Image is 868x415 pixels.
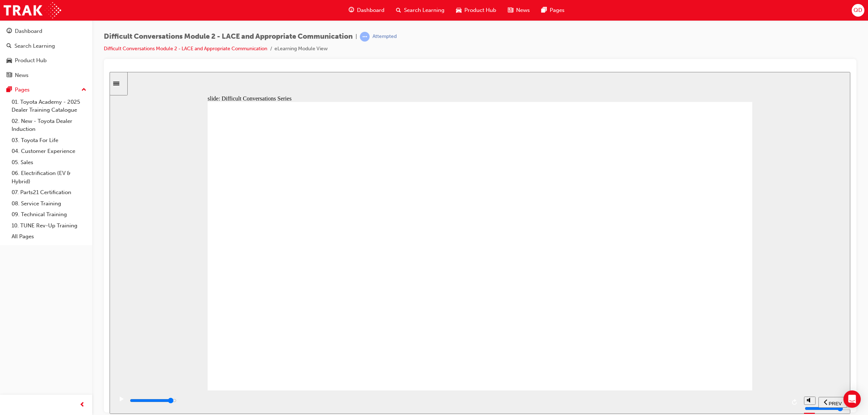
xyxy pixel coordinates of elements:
span: Dashboard [357,6,384,14]
span: Search Learning [404,6,444,14]
a: 08. Service Training [9,198,89,209]
button: QD [852,4,864,17]
span: learningRecordVerb_ATTEMPT-icon [360,32,370,42]
span: news-icon [508,6,513,15]
nav: slide navigation [709,318,737,342]
span: pages-icon [541,6,547,15]
a: 04. Customer Experience [9,146,89,157]
div: Pages [15,86,30,94]
button: play/pause [4,324,16,337]
a: search-iconSearch Learning [390,3,450,18]
a: News [3,69,89,82]
span: News [516,6,530,14]
a: car-iconProduct Hub [450,3,502,18]
span: news-icon [7,72,12,79]
a: guage-iconDashboard [343,3,390,18]
img: Trak [4,2,61,18]
input: volume [695,334,742,339]
span: car-icon [456,6,461,15]
span: PREV [719,329,732,334]
span: guage-icon [7,28,12,35]
a: Difficult Conversations Module 2 - LACE and Appropriate Communication [104,46,267,52]
input: slide progress [20,326,67,331]
div: playback controls [4,318,691,342]
span: search-icon [396,6,401,15]
a: All Pages [9,231,89,242]
a: 10. TUNE Rev-Up Training [9,220,89,231]
a: 03. Toyota For Life [9,135,89,146]
span: Product Hub [464,6,496,14]
a: news-iconNews [502,3,536,18]
span: up-icon [81,85,86,95]
span: search-icon [7,43,12,50]
div: misc controls [694,318,705,342]
a: 07. Parts21 Certification [9,187,89,198]
div: Dashboard [15,27,42,35]
span: Difficult Conversations Module 2 - LACE and Appropriate Communication [104,33,353,41]
a: Search Learning [3,39,89,53]
a: Product Hub [3,54,89,67]
span: | [356,33,357,41]
a: 09. Technical Training [9,209,89,220]
button: volume [694,325,706,333]
a: 06. Electrification (EV & Hybrid) [9,168,89,187]
a: 01. Toyota Academy - 2025 Dealer Training Catalogue [9,97,89,116]
button: Pages [3,83,89,97]
button: previous [709,325,737,336]
span: QD [854,6,862,14]
a: 02. New - Toyota Dealer Induction [9,116,89,135]
li: eLearning Module View [275,45,328,53]
span: guage-icon [349,6,354,15]
span: car-icon [7,57,12,64]
div: Attempted [373,33,397,40]
span: pages-icon [7,87,12,93]
button: DashboardSearch LearningProduct HubNews [3,23,89,83]
span: Pages [550,6,565,14]
div: Search Learning [14,42,55,50]
div: News [15,71,29,80]
button: replay [680,325,691,336]
div: Open Intercom Messenger [843,390,861,408]
a: 05. Sales [9,157,89,168]
span: prev-icon [80,401,85,410]
a: Dashboard [3,25,89,38]
a: pages-iconPages [536,3,570,18]
div: Product Hub [15,56,47,65]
